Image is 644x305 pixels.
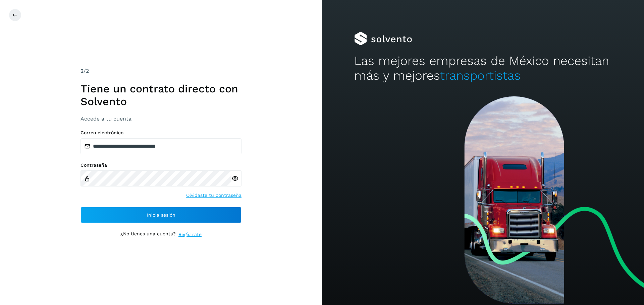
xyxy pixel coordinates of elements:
[80,162,241,168] label: Contraseña
[440,68,521,83] span: transportistas
[186,192,241,199] a: Olvidaste tu contraseña
[354,54,612,83] h2: Las mejores empresas de México necesitan más y mejores
[120,231,176,238] p: ¿No tienes una cuenta?
[80,82,241,108] h1: Tiene un contrato directo con Solvento
[80,68,84,74] span: 2
[80,67,241,75] div: /2
[80,116,241,122] h3: Accede a tu cuenta
[178,231,202,238] a: Regístrate
[147,213,175,217] span: Inicia sesión
[80,207,241,223] button: Inicia sesión
[80,130,241,136] label: Correo electrónico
